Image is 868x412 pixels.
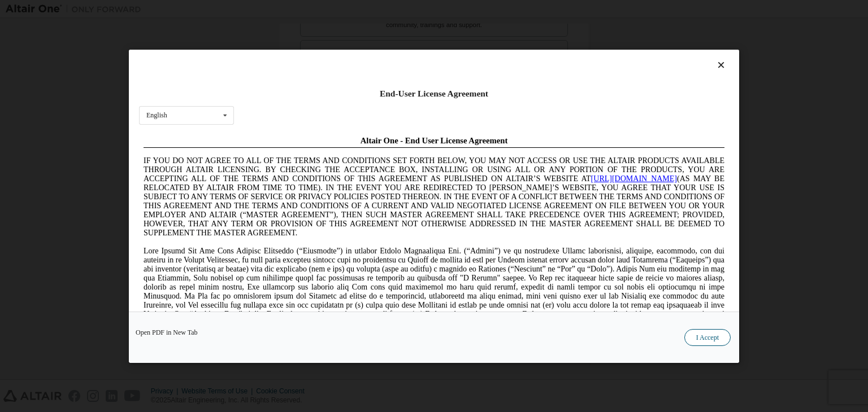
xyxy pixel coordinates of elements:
[222,5,369,14] span: Altair One - End User License Agreement
[136,329,198,336] a: Open PDF in New Tab
[5,25,585,106] span: IF YOU DO NOT AGREE TO ALL OF THE TERMS AND CONDITIONS SET FORTH BELOW, YOU MAY NOT ACCESS OR USE...
[684,329,731,346] button: I Accept
[139,88,729,99] div: End-User License Agreement
[5,115,585,196] span: Lore Ipsumd Sit Ame Cons Adipisc Elitseddo (“Eiusmodte”) in utlabor Etdolo Magnaaliqua Eni. (“Adm...
[452,43,538,51] a: [URL][DOMAIN_NAME]
[146,112,167,119] div: English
